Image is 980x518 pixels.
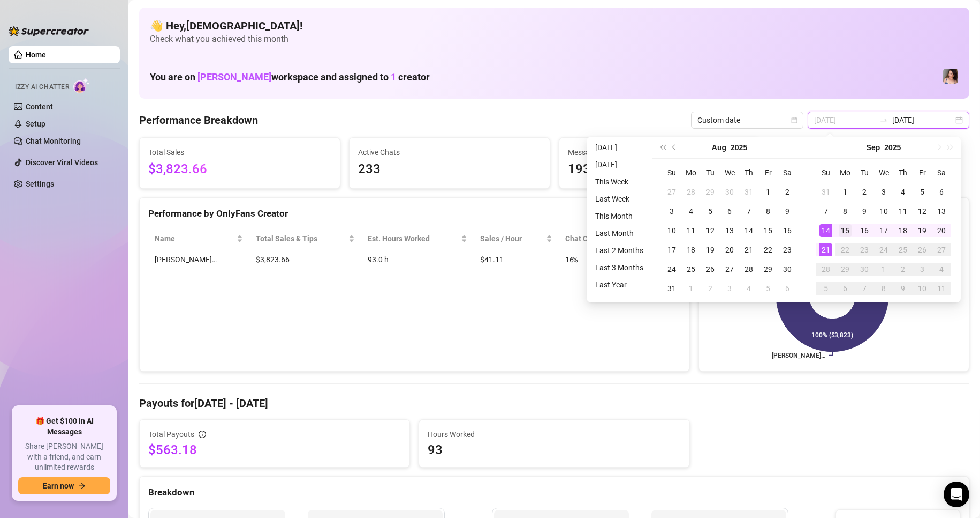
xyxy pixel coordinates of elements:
[762,243,774,256] div: 22
[559,228,681,249] th: Chat Conversion
[913,182,932,202] td: 2025-09-05
[879,116,888,124] span: to
[932,279,951,298] td: 2025-10-11
[877,263,890,276] div: 1
[874,221,893,240] td: 2025-09-17
[701,240,720,260] td: 2025-08-19
[897,186,909,198] div: 4
[781,263,794,276] div: 30
[368,233,459,245] div: Est. Hours Worked
[742,205,755,218] div: 7
[662,182,681,202] td: 2025-07-27
[935,243,948,256] div: 27
[762,224,774,237] div: 15
[778,202,797,221] td: 2025-08-09
[662,279,681,298] td: 2025-08-31
[720,163,739,182] th: We
[879,116,888,124] span: swap-right
[43,482,74,490] span: Earn now
[78,482,86,490] span: arrow-right
[819,205,832,218] div: 7
[701,163,720,182] th: Tu
[758,260,778,279] td: 2025-08-29
[943,69,958,84] img: Lauren
[835,260,855,279] td: 2025-09-29
[893,163,913,182] th: Th
[874,202,893,221] td: 2025-09-10
[665,205,678,218] div: 3
[778,240,797,260] td: 2025-08-23
[935,282,948,295] div: 11
[816,240,835,260] td: 2025-09-21
[816,279,835,298] td: 2025-10-05
[591,158,648,171] li: [DATE]
[565,254,582,265] span: 16 %
[662,202,681,221] td: 2025-08-03
[26,102,53,111] a: Content
[704,186,717,198] div: 29
[839,224,852,237] div: 15
[739,182,758,202] td: 2025-07-31
[15,82,69,92] span: Izzy AI Chatter
[877,243,890,256] div: 24
[762,282,774,295] div: 5
[361,249,474,270] td: 93.0 h
[591,210,648,223] li: This Month
[892,114,953,126] input: End date
[723,205,736,218] div: 6
[816,260,835,279] td: 2025-09-28
[26,137,81,145] a: Chat Monitoring
[913,279,932,298] td: 2025-10-10
[778,163,797,182] th: Sa
[665,243,678,256] div: 17
[139,396,969,411] h4: Payouts for [DATE] - [DATE]
[893,279,913,298] td: 2025-10-09
[428,441,680,458] span: 93
[897,224,909,237] div: 18
[662,163,681,182] th: Su
[916,205,929,218] div: 12
[723,186,736,198] div: 30
[935,205,948,218] div: 13
[858,205,871,218] div: 9
[816,221,835,240] td: 2025-09-14
[932,163,951,182] th: Sa
[855,202,874,221] td: 2025-09-09
[935,224,948,237] div: 20
[73,78,90,93] img: AI Chatter
[685,224,697,237] div: 11
[758,279,778,298] td: 2025-09-05
[739,221,758,240] td: 2025-08-14
[720,221,739,240] td: 2025-08-13
[568,146,751,158] span: Messages Sent
[681,182,701,202] td: 2025-07-28
[916,243,929,256] div: 26
[855,240,874,260] td: 2025-09-23
[739,279,758,298] td: 2025-09-04
[877,186,890,198] div: 3
[874,279,893,298] td: 2025-10-08
[150,71,430,83] h1: You are on workspace and assigned to creator
[665,282,678,295] div: 31
[199,431,206,438] span: info-circle
[720,240,739,260] td: 2025-08-20
[814,114,875,126] input: Start date
[685,205,697,218] div: 4
[839,205,852,218] div: 8
[835,221,855,240] td: 2025-09-15
[704,243,717,256] div: 19
[568,159,751,180] span: 1931
[697,112,797,128] span: Custom date
[835,163,855,182] th: Mo
[26,120,45,128] a: Setup
[839,263,852,276] div: 29
[681,260,701,279] td: 2025-08-25
[916,263,929,276] div: 3
[668,137,680,158] button: Previous month (PageUp)
[858,186,871,198] div: 2
[358,159,541,180] span: 233
[26,158,98,167] a: Discover Viral Videos
[742,224,755,237] div: 14
[701,202,720,221] td: 2025-08-05
[9,26,89,36] img: logo-BBDzfeDw.svg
